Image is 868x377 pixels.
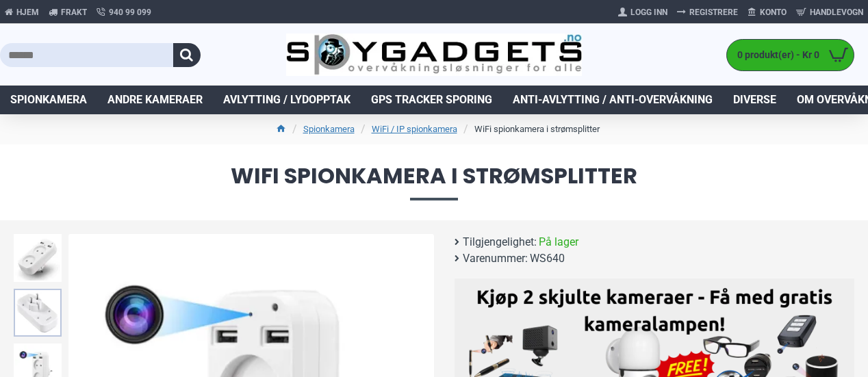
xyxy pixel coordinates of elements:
img: Strømsplitter med WiFi spionkamera [14,234,62,282]
b: Varenummer: [463,250,528,267]
a: Logg Inn [613,1,672,23]
span: 0 produkt(er) - Kr 0 [727,48,823,62]
a: Andre kameraer [97,86,213,114]
span: WiFi spionkamera i strømsplitter [14,165,854,200]
a: Konto [743,1,791,23]
a: Diverse [723,86,787,114]
a: Spionkamera [303,122,355,136]
span: Spionkamera [10,92,87,108]
span: Handlevogn [810,6,863,18]
a: Avlytting / Lydopptak [213,86,361,114]
span: Registrere [689,6,738,18]
span: Avlytting / Lydopptak [223,92,350,108]
span: Hjem [16,6,39,18]
span: På lager [539,234,578,250]
span: WS640 [530,250,565,267]
img: Strømsplitter med WiFi spionkamera [14,289,62,337]
span: Andre kameraer [107,92,203,108]
b: Tilgjengelighet: [463,234,537,250]
img: SpyGadgets.no [286,34,581,76]
span: GPS Tracker Sporing [371,92,492,108]
span: Konto [760,6,787,18]
a: GPS Tracker Sporing [361,86,502,114]
a: 0 produkt(er) - Kr 0 [727,40,854,70]
span: Diverse [733,92,776,108]
span: Anti-avlytting / Anti-overvåkning [513,92,713,108]
a: Anti-avlytting / Anti-overvåkning [502,86,723,114]
a: Handlevogn [791,1,868,23]
span: Frakt [61,6,87,18]
span: Logg Inn [630,6,667,18]
span: 940 99 099 [109,6,151,18]
a: WiFi / IP spionkamera [372,122,457,136]
a: Registrere [672,1,743,23]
